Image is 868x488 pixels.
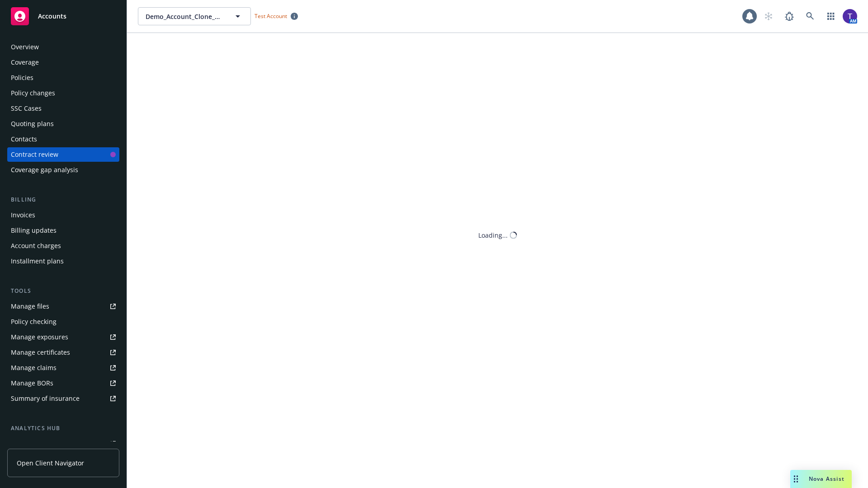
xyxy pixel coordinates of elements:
[7,424,119,433] div: Analytics hub
[790,470,852,488] button: Nova Assist
[7,286,119,296] div: Tools
[11,117,54,131] div: Quoting plans
[7,376,119,390] a: Manage BORs
[7,40,119,54] a: Overview
[7,299,119,314] a: Manage files
[759,7,778,25] a: Start snowing
[11,330,68,344] div: Manage exposures
[7,361,119,375] a: Manage claims
[7,101,119,116] a: SSC Cases
[7,55,119,70] a: Coverage
[809,475,844,483] span: Nova Assist
[7,70,119,85] a: Policies
[7,239,119,253] a: Account charges
[11,163,78,177] div: Coverage gap analysis
[7,132,119,146] a: Contacts
[11,132,37,146] div: Contacts
[7,345,119,360] a: Manage certificates
[7,195,119,204] div: Billing
[11,345,70,360] div: Manage certificates
[7,208,119,222] a: Invoices
[780,7,798,25] a: Report a Bug
[11,391,80,406] div: Summary of insurance
[11,314,57,329] div: Policy checking
[17,458,84,468] span: Open Client Navigator
[11,239,61,253] div: Account charges
[822,7,840,25] a: Switch app
[11,299,49,314] div: Manage files
[11,147,58,162] div: Contract review
[7,117,119,131] a: Quoting plans
[7,163,119,177] a: Coverage gap analysis
[255,12,287,20] span: Test Account
[146,12,224,21] span: Demo_Account_Clone_QA_CR_Tests_Demo
[843,9,857,23] img: photo
[11,55,39,70] div: Coverage
[478,230,508,240] div: Loading...
[11,101,42,116] div: SSC Cases
[7,4,119,29] a: Accounts
[801,7,819,25] a: Search
[790,470,802,488] div: Drag to move
[11,208,35,222] div: Invoices
[7,391,119,406] a: Summary of insurance
[11,40,39,54] div: Overview
[11,70,33,85] div: Policies
[7,436,119,451] a: Loss summary generator
[11,376,53,390] div: Manage BORs
[11,254,64,268] div: Installment plans
[7,314,119,329] a: Policy checking
[7,254,119,268] a: Installment plans
[251,11,302,21] span: Test Account
[7,147,119,162] a: Contract review
[11,436,86,451] div: Loss summary generator
[38,13,66,20] span: Accounts
[7,223,119,238] a: Billing updates
[11,223,57,238] div: Billing updates
[7,330,119,344] a: Manage exposures
[11,361,57,375] div: Manage claims
[7,86,119,100] a: Policy changes
[11,86,55,100] div: Policy changes
[138,7,251,25] button: Demo_Account_Clone_QA_CR_Tests_Demo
